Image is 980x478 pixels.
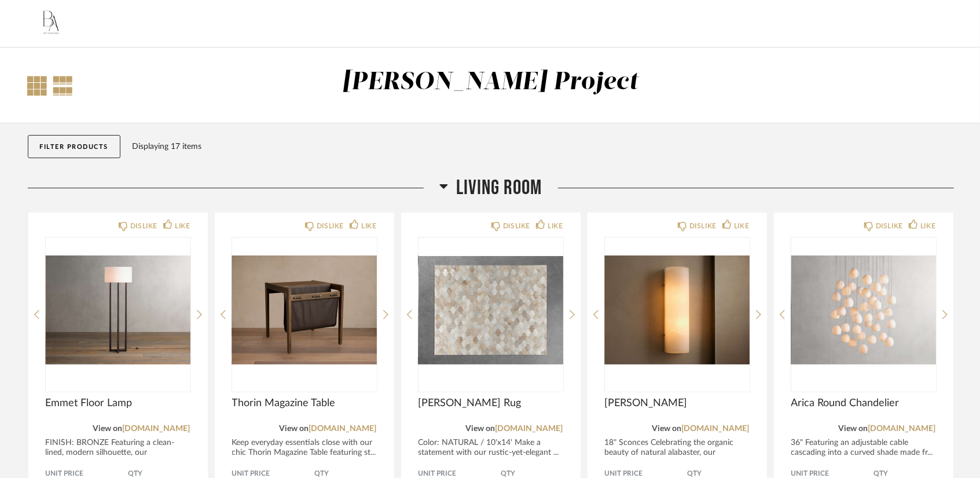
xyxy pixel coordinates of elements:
[419,397,563,410] span: [PERSON_NAME] Rug
[503,220,530,232] div: DISLIKE
[46,397,190,410] span: Emmet Floor Lamp
[130,220,157,232] div: DISLIKE
[605,397,750,410] span: [PERSON_NAME]
[28,135,121,158] button: Filter Products
[457,176,542,200] span: Living Room
[419,238,563,382] img: undefined
[309,425,377,433] a: [DOMAIN_NAME]
[317,220,344,232] div: DISLIKE
[232,438,377,458] div: Keep everyday essentials close with our chic Thorin Magazine Table featuring st...
[361,220,376,232] div: LIKE
[495,425,563,433] a: [DOMAIN_NAME]
[791,238,936,382] div: 0
[232,238,377,382] div: 0
[652,425,682,433] span: View on
[419,438,563,458] div: Color: NATURAL / 10'x14' Make a statement with our rustic-yet-elegant ...
[791,397,936,410] span: Arica Round Chandelier
[839,425,868,433] span: View on
[46,438,190,468] div: FINISH: BRONZE Featuring a clean-lined, modern silhouette, our [PERSON_NAME]..
[175,220,190,232] div: LIKE
[791,238,936,382] img: undefined
[682,425,750,433] a: [DOMAIN_NAME]
[280,425,309,433] span: View on
[466,425,495,433] span: View on
[791,438,936,458] div: 36" Featuring an adjustable cable cascading into a curved shade made fr...
[876,220,903,232] div: DISLIKE
[920,220,935,232] div: LIKE
[123,425,190,433] a: [DOMAIN_NAME]
[342,70,638,94] div: [PERSON_NAME] Project
[46,238,190,382] div: 0
[689,220,717,232] div: DISLIKE
[28,1,74,47] img: 43f6747d-3af3-4e81-934d-54bd09ead313.png
[232,238,377,382] img: undefined
[605,438,750,468] div: 18" Sconces Celebrating the organic beauty of natural alabaster, our [PERSON_NAME] ...
[46,238,190,382] img: undefined
[93,425,123,433] span: View on
[548,220,563,232] div: LIKE
[605,238,750,382] div: 0
[419,238,563,382] div: 0
[232,397,377,410] span: Thorin Magazine Table
[132,140,948,153] div: Displaying 17 items
[734,220,749,232] div: LIKE
[605,238,750,382] img: undefined
[868,425,936,433] a: [DOMAIN_NAME]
